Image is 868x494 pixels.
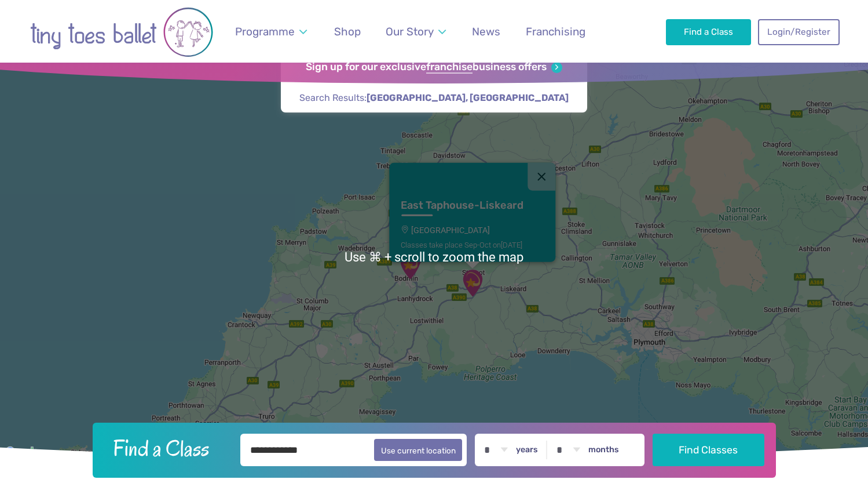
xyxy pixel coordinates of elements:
span: Franchising [526,25,585,38]
a: News [466,18,506,45]
a: Open this area in Google Maps (opens a new window) [3,445,41,460]
a: Our Story [380,18,452,45]
a: Login/Register [758,19,839,45]
label: months [588,445,619,455]
span: News [472,25,500,38]
button: Find Classes [653,434,764,466]
h3: East Taphouse-Liskeard [400,199,523,212]
img: tiny toes ballet [29,7,214,57]
p: [GEOGRAPHIC_DATA] [400,225,544,234]
div: The SPACE [395,251,424,280]
button: Close [528,162,555,190]
strong: [GEOGRAPHIC_DATA], [GEOGRAPHIC_DATA] [367,92,569,103]
span: Our Story [386,25,434,38]
a: Franchising [521,18,591,45]
div: East Taphouse Community Hall [458,268,487,297]
a: Programme [230,18,313,45]
span: [DATE] [500,240,522,249]
img: Google [3,445,41,460]
strong: franchise [426,61,473,74]
div: One For All, Lanivet Parish Community … [398,245,427,274]
a: Shop [328,18,366,45]
a: Sign up for our exclusivefranchisebusiness offers [306,61,562,74]
span: Programme [235,25,295,38]
a: Find a Class [666,19,751,45]
h2: Find a Class [104,434,232,463]
label: years [516,445,538,455]
div: Classes take place Sep-Oct on [400,240,544,249]
button: Use current location [374,439,463,461]
span: Shop [334,25,361,38]
a: East Taphouse-Liskeard[GEOGRAPHIC_DATA]Classes take place Sep-Oct on[DATE] [389,190,555,261]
